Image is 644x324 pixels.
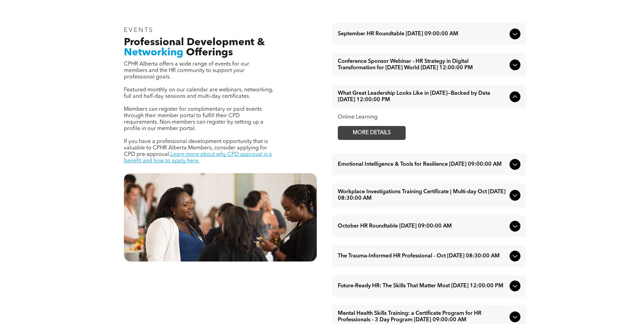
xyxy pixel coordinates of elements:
[124,48,183,58] span: Networking
[338,253,507,259] span: The Trauma-Informed HR Professional - Oct [DATE] 08:30:00 AM
[124,61,249,80] span: CPHR Alberta offers a wide range of events for our members and the HR community to support your p...
[124,139,268,157] span: If you have a professional development opportunity that is valuable to CPHR Alberta Members, cons...
[338,223,507,230] span: October HR Roundtable [DATE] 09:00:00 AM
[186,48,233,58] span: Offerings
[338,58,507,71] span: Conference Sponsor Webinar - HR Strategy in Digital Transformation for [DATE] World [DATE] 12:00:...
[338,31,507,37] span: September HR Roundtable [DATE] 09:00:00 AM
[124,152,272,164] a: Learn more about why CPD approval is a benefit and how to apply here.
[345,126,399,140] span: MORE DETAILS
[338,189,507,202] span: Workplace Investigations Training Certificate | Multi-day Oct [DATE] 08:30:00 AM
[124,107,263,131] span: Members can register for complimentary or paid events through their member portal to fulfill thei...
[338,283,507,289] span: Future-Ready HR: The Skills That Matter Most [DATE] 12:00:00 PM
[338,161,507,168] span: Emotional Intelligence & Tools for Resilience [DATE] 09:00:00 AM
[338,126,406,140] a: MORE DETAILS
[124,27,154,33] span: EVENTS
[338,114,520,121] div: Online Learning
[124,37,265,48] span: Professional Development &
[338,310,507,323] span: Mental Health Skills Training: a Certificate Program for HR Professionals - 3 Day Program [DATE] ...
[338,90,507,103] span: What Great Leadership Looks Like in [DATE]—Backed by Data [DATE] 12:00:00 PM
[124,87,273,99] span: Featured monthly on our calendar are webinars, networking, full and half-day sessions and multi-d...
